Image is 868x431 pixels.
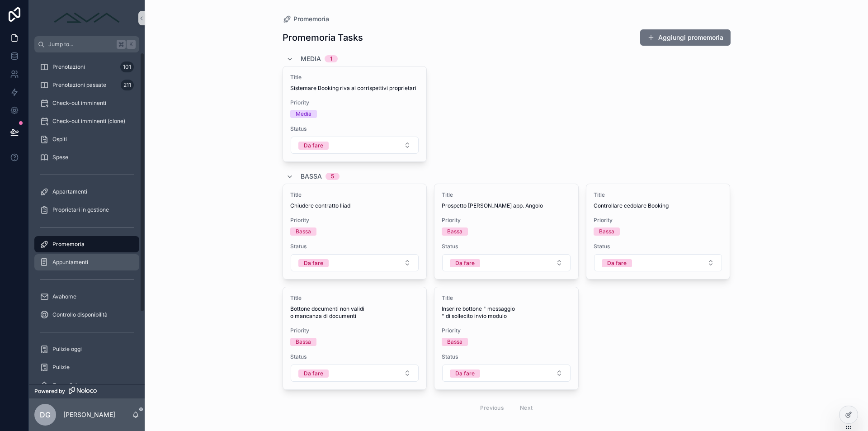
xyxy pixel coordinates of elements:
span: Promemoria [293,14,329,24]
span: Priority [442,217,571,224]
span: DG [40,409,51,420]
div: 211 [121,80,134,90]
span: Appartamenti [52,188,87,195]
a: Controllo disponibilità [34,307,139,323]
span: Title [442,191,571,199]
span: Priority [290,217,420,224]
div: 101 [120,62,134,72]
a: Spese [34,149,139,166]
a: Check-out imminenti (clone) [34,113,139,129]
h1: Promemoria Tasks [283,31,363,44]
a: Prenotazioni passate211 [34,77,139,93]
a: TitleSistemare Booking riva ai corrispettivi proprietariPriorityMediaStatusSelect Button [283,66,427,162]
a: TitleControllare cedolare BookingPriorityBassaStatusSelect Button [586,184,731,279]
span: Priority [290,99,420,106]
span: Jump to... [48,41,113,48]
div: Da fare [304,142,323,150]
a: Promemoria [34,236,139,252]
span: Promemoria [52,241,85,248]
a: TitleBottone documenti non validi o mancanza di documentiPriorityBassaStatusSelect Button [283,287,427,390]
div: Da fare [304,369,323,378]
div: Da fare [607,259,627,267]
a: Promemoria [283,14,329,24]
div: Da fare [304,259,323,267]
button: Select Button [594,254,722,271]
span: Ospiti [52,136,67,143]
span: Controllo disponibilità [52,311,108,318]
span: Status [442,353,571,360]
span: Priority [290,327,420,334]
a: Powered by [29,384,145,398]
span: Bottone documenti non validi o mancanza di documenti [290,305,420,320]
span: Check-out imminenti (clone) [52,118,125,125]
span: Powered by [34,388,65,395]
span: Status [290,125,420,133]
div: Bassa [296,227,311,236]
button: Jump to...K [34,36,139,52]
span: Bassa [301,172,322,181]
div: Da fare [455,259,475,267]
a: Ospiti [34,131,139,147]
button: Select Button [442,254,571,271]
span: Status [290,243,420,250]
button: Select Button [291,137,419,154]
span: Controllare cedolare Booking [594,202,723,209]
div: Da fare [455,369,475,378]
span: Ore pulizie [52,382,80,389]
span: Priority [442,327,571,334]
span: Title [594,191,723,199]
div: 1 [330,55,332,62]
div: 5 [331,173,334,180]
p: [PERSON_NAME] [63,410,115,419]
a: Check-out imminenti [34,95,139,111]
a: TitleProspetto [PERSON_NAME] app. AngoloPriorityBassaStatusSelect Button [434,184,579,279]
span: Status [442,243,571,250]
span: Prenotazioni [52,63,85,71]
span: Check-out imminenti [52,99,106,107]
span: Proprietari in gestione [52,206,109,213]
span: Title [290,294,420,302]
span: Status [290,353,420,360]
a: Pulizie [34,359,139,375]
div: Bassa [447,227,462,236]
span: Prospetto [PERSON_NAME] app. Angolo [442,202,571,209]
button: Select Button [442,365,571,382]
div: Bassa [447,338,462,346]
span: Media [301,54,321,63]
span: Prenotazioni passate [52,81,106,89]
span: K [127,41,135,48]
a: Prenotazioni101 [34,59,139,75]
span: Priority [594,217,723,224]
span: Status [594,243,723,250]
a: Ore pulizie [34,377,139,393]
button: Aggiungi promemoria [640,29,731,46]
button: Select Button [291,365,419,382]
img: App logo [51,11,123,25]
span: Pulizie oggi [52,346,82,353]
a: TitleChiudere contratto IliadPriorityBassaStatusSelect Button [283,184,427,279]
span: Avahome [52,293,76,300]
span: Chiudere contratto Iliad [290,202,420,209]
div: Media [296,110,311,118]
a: Appuntamenti [34,254,139,270]
a: Pulizie oggi [34,341,139,357]
button: Select Button [291,254,419,271]
span: Title [290,74,420,81]
span: Appuntamenti [52,259,88,266]
a: TitleInserire bottone " messaggio " di sollecito invio moduloPriorityBassaStatusSelect Button [434,287,579,390]
span: Spese [52,154,68,161]
a: Avahome [34,289,139,305]
div: scrollable content [29,52,145,384]
a: Appartamenti [34,184,139,200]
span: Pulizie [52,364,70,371]
span: Title [290,191,420,199]
span: Inserire bottone " messaggio " di sollecito invio modulo [442,305,571,320]
span: Sistemare Booking riva ai corrispettivi proprietari [290,85,420,92]
div: Bassa [599,227,614,236]
span: Title [442,294,571,302]
div: Bassa [296,338,311,346]
a: Proprietari in gestione [34,202,139,218]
